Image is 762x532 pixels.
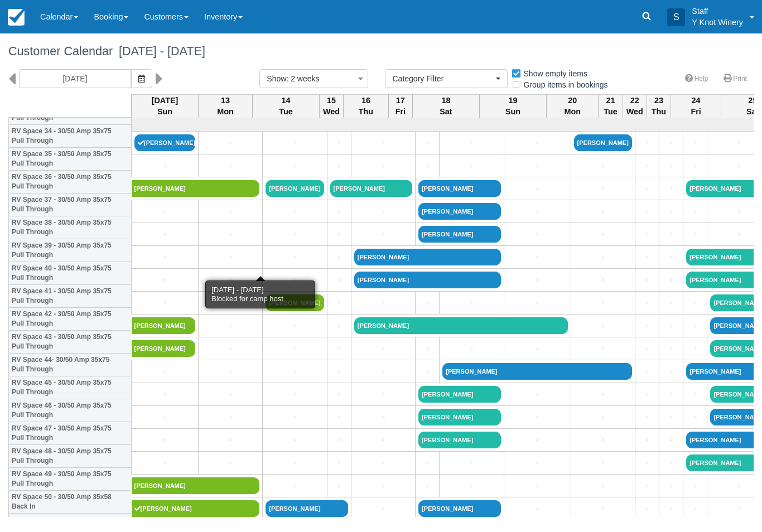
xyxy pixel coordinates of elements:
a: + [662,206,680,217]
a: Help [678,71,715,87]
a: + [330,320,348,332]
a: + [266,366,324,378]
th: RV Space 45 - 30/50 Amp 35x75 Pull Through [9,376,132,399]
a: + [507,229,568,240]
a: + [507,160,568,172]
th: RV Space 44- 30/50 Amp 35x75 Pull Through [9,354,132,376]
div: S [667,8,685,26]
a: [PERSON_NAME] [354,317,568,334]
a: + [330,343,348,355]
a: [PERSON_NAME] [132,477,260,494]
a: + [354,366,412,378]
a: + [507,503,568,515]
a: + [201,229,259,240]
th: RV Space 34 - 30/50 Amp 35x75 Pull Through [9,125,132,148]
a: + [638,503,656,515]
a: [PERSON_NAME] [266,180,324,197]
a: + [201,274,259,286]
a: + [638,366,656,378]
a: + [574,503,632,515]
a: + [442,297,500,309]
a: + [354,389,412,400]
a: + [662,229,680,240]
a: + [574,252,632,263]
th: 16 Thu [344,94,389,118]
a: [PERSON_NAME] [266,500,348,517]
a: + [507,206,568,217]
a: + [574,412,632,423]
a: + [354,343,412,355]
a: + [574,320,632,332]
a: + [574,480,632,492]
a: [PERSON_NAME] [574,134,632,151]
th: [DATE] Sun [132,94,199,118]
a: + [201,137,259,149]
a: + [574,434,632,446]
a: + [266,274,324,286]
a: + [201,389,259,400]
a: + [507,389,568,400]
a: + [662,160,680,172]
a: + [330,434,348,446]
a: + [574,206,632,217]
a: + [266,252,324,263]
a: + [201,434,259,446]
a: [PERSON_NAME] [132,317,196,334]
span: Group items in bookings [511,80,617,88]
a: + [662,480,680,492]
a: + [507,137,568,149]
a: [PERSON_NAME] [418,226,500,243]
th: 24 Fri [671,94,721,118]
a: + [574,160,632,172]
a: + [134,457,195,469]
span: Show empty items [511,69,596,77]
a: + [662,320,680,332]
button: Show: 2 weeks [259,69,368,88]
th: RV Space 50 - 30/50 Amp 35x58 Back In [9,491,132,514]
th: RV Space 49 - 30/50 Amp 35x75 Pull Through [9,468,132,491]
a: + [662,503,680,515]
a: + [134,206,195,217]
a: + [266,137,324,149]
a: + [354,503,412,515]
a: [PERSON_NAME] [418,203,500,220]
a: + [134,252,195,263]
a: + [442,457,500,469]
a: + [507,274,568,286]
a: + [266,389,324,400]
th: 18 Sat [412,94,479,118]
a: + [330,389,348,400]
a: + [201,160,259,172]
a: + [507,434,568,446]
p: Staff [692,6,743,17]
a: + [354,297,412,309]
th: RV Space 46 - 30/50 Amp 35x75 Pull Through [9,399,132,422]
a: + [638,297,656,309]
a: + [638,320,656,332]
a: + [134,366,195,378]
a: + [686,297,704,309]
th: 17 Fri [388,94,412,118]
a: + [354,480,412,492]
a: + [134,274,195,286]
a: + [266,320,324,332]
a: + [201,366,259,378]
a: [PERSON_NAME] [330,180,412,197]
img: checkfront-main-nav-mini-logo.png [8,9,25,26]
a: + [330,274,348,286]
a: + [662,274,680,286]
a: + [201,252,259,263]
a: [PERSON_NAME] [134,134,195,151]
a: + [686,320,704,332]
th: 14 Tue [252,94,319,118]
a: + [266,206,324,217]
a: [PERSON_NAME] [132,340,196,357]
a: + [686,160,704,172]
a: + [662,343,680,355]
a: + [354,160,412,172]
a: + [418,137,436,149]
a: + [134,160,195,172]
a: + [638,389,656,400]
a: + [354,434,412,446]
a: + [662,412,680,423]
